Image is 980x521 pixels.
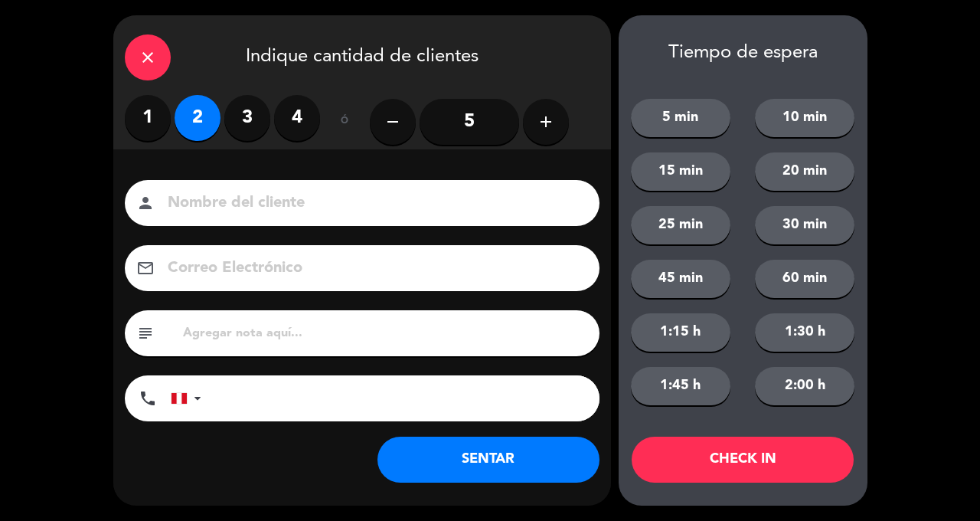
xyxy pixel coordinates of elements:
[166,255,580,282] input: Correo Electrónico
[370,99,416,145] button: remove
[136,259,155,277] i: email
[755,152,854,191] button: 20 min
[125,95,171,141] label: 1
[619,42,867,64] div: Tiempo de espera
[136,194,155,212] i: person
[171,376,207,421] div: Peru (Perú): +51
[755,367,854,405] button: 2:00 h
[632,437,854,483] button: CHECK IN
[384,113,402,131] i: remove
[755,313,854,352] button: 1:30 h
[631,313,730,352] button: 1:15 h
[113,15,611,95] div: Indique cantidad de clientes
[139,48,157,67] i: close
[166,190,580,217] input: Nombre del cliente
[224,95,270,141] label: 3
[631,367,730,405] button: 1:45 h
[631,152,730,191] button: 15 min
[274,95,320,141] label: 4
[755,99,854,137] button: 10 min
[136,324,155,342] i: subject
[631,206,730,244] button: 25 min
[139,389,157,408] i: phone
[181,323,588,344] input: Agregar nota aquí...
[523,99,569,145] button: add
[631,260,730,298] button: 45 min
[755,206,854,244] button: 30 min
[755,260,854,298] button: 60 min
[175,95,220,141] label: 2
[320,95,370,149] div: ó
[537,113,555,131] i: add
[377,437,599,483] button: SENTAR
[631,99,730,137] button: 5 min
